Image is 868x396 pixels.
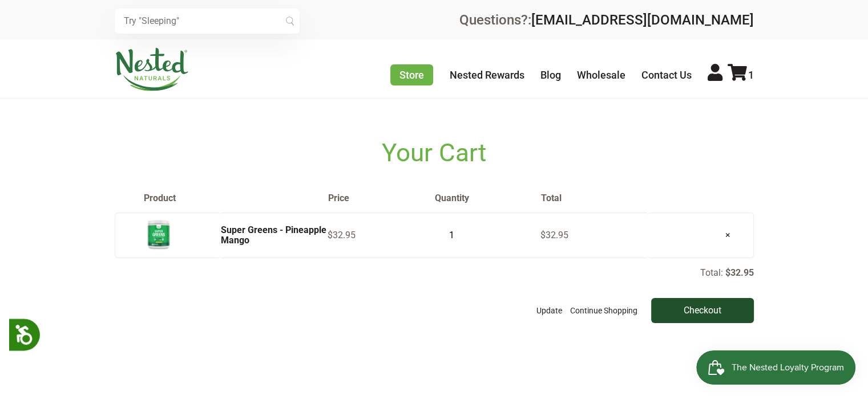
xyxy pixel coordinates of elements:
[716,221,740,250] a: ×
[115,48,189,91] img: Nested Naturals
[459,13,754,27] div: Questions?:
[540,69,561,81] a: Blog
[651,298,754,323] input: Checkout
[577,69,625,81] a: Wholesale
[531,12,754,28] a: [EMAIL_ADDRESS][DOMAIN_NAME]
[696,350,857,385] iframe: Button to open loyalty program pop-up
[115,193,328,204] th: Product
[115,9,300,34] input: Try "Sleeping"
[450,69,524,81] a: Nested Rewards
[540,230,568,240] span: $32.95
[115,138,754,168] h1: Your Cart
[641,69,692,81] a: Contact Us
[725,267,754,278] p: $32.95
[144,218,173,250] img: Super Greens - Pineapple Mango - 30 Servings
[728,69,754,81] a: 1
[328,193,434,204] th: Price
[328,230,356,240] span: $32.95
[221,224,326,246] a: Super Greens - Pineapple Mango
[390,64,433,85] a: Store
[540,193,647,204] th: Total
[434,193,540,204] th: Quantity
[567,298,640,323] a: Continue Shopping
[534,298,565,323] button: Update
[115,267,754,322] div: Total:
[748,69,754,81] span: 1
